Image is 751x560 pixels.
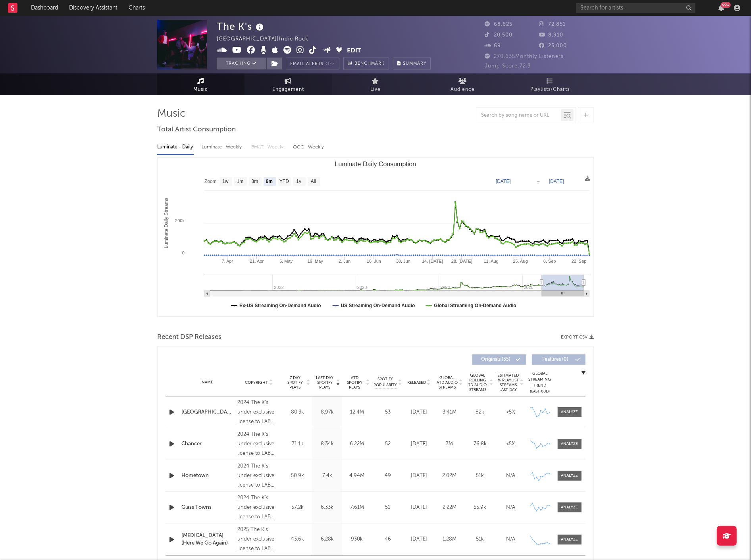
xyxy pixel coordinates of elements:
input: Search by song name or URL [477,112,561,119]
text: 6m [266,179,273,185]
div: 46 [374,535,402,543]
div: 52 [374,440,402,448]
text: 1w [222,179,229,185]
button: Export CSV [561,335,594,340]
span: Benchmark [354,59,385,69]
div: 43.6k [285,535,310,543]
div: 2.22M [436,504,463,512]
span: Summary [403,62,426,66]
button: Tracking [217,58,266,69]
a: Playlists/Charts [506,73,594,95]
text: 7. Apr [222,259,233,264]
text: 1y [296,179,301,185]
div: 99 + [721,2,731,8]
span: Features ( 0 ) [537,357,574,362]
text: 30. Jun [396,259,410,264]
button: Edit [347,46,362,56]
div: Luminate - Daily [157,140,194,154]
a: Music [157,73,245,95]
div: 2025 The K's under exclusive license to LAB Records, Ltd [237,525,281,554]
text: 0 [182,250,185,255]
div: 51 [374,504,402,512]
text: 2. Jun [339,259,350,264]
text: 14. [DATE] [422,259,443,264]
div: Chancer [181,440,233,448]
div: 80.3k [285,408,310,416]
span: Released [407,380,426,385]
a: Glass Towns [181,504,233,512]
div: 76.8k [467,440,493,448]
div: N/A [497,535,524,543]
a: [MEDICAL_DATA] (Here We Go Again) [181,532,233,547]
text: 25. Aug [513,259,528,264]
span: Last Day Spotify Plays [314,375,335,390]
div: 51k [467,535,493,543]
text: All [311,179,316,185]
div: 49 [374,472,402,480]
a: Hometown [181,472,233,480]
span: Music [194,85,208,94]
span: 69 [485,43,501,48]
button: Originals(35) [472,354,526,365]
div: 51k [467,472,493,480]
div: 6.33k [314,504,340,512]
span: Recent DSP Releases [157,333,221,342]
div: [GEOGRAPHIC_DATA] [181,408,233,416]
text: [DATE] [496,179,511,184]
div: 2024 The K's under exclusive license to LAB Records, Ltd [237,430,281,458]
div: 6.22M [344,440,370,448]
span: Spotify Popularity [374,376,397,388]
span: Global ATD Audio Streams [436,375,458,390]
text: 21. Apr [250,259,264,264]
span: 72,851 [539,22,566,27]
text: Luminate Daily Streams [164,198,169,248]
div: OCC - Weekly [293,140,325,154]
span: Originals ( 35 ) [478,357,514,362]
span: Total Artist Consumption [157,125,236,135]
button: Email AlertsOff [286,58,339,69]
div: 4.94M [344,472,370,480]
span: 25,000 [539,43,567,48]
div: 55.9k [467,504,493,512]
span: Estimated % Playlist Streams Last Day [497,373,519,392]
div: Global Streaming Trend (Last 60D) [528,371,552,395]
text: 200k [175,218,185,223]
div: <5% [497,440,524,448]
text: → [536,179,541,184]
div: The K's [217,20,266,33]
div: Name [181,379,233,385]
div: 8.34k [314,440,340,448]
span: 270,635 Monthly Listeners [485,54,564,59]
div: 6.28k [314,535,340,543]
div: [GEOGRAPHIC_DATA] | Indie Rock [217,35,318,44]
span: Jump Score: 72.3 [485,64,531,69]
text: Global Streaming On-Demand Audio [434,303,516,308]
text: Ex-US Streaming On-Demand Audio [239,303,321,308]
text: 16. Jun [367,259,381,264]
div: [DATE] [406,472,432,480]
div: [DATE] [406,535,432,543]
span: 7 Day Spotify Plays [285,375,306,390]
span: Global Rolling 7D Audio Streams [467,373,489,392]
div: 71.1k [285,440,310,448]
text: 22. Sep [572,259,587,264]
div: 2.02M [436,472,463,480]
div: 930k [344,535,370,543]
span: Engagement [272,85,304,94]
text: 8. Sep [543,259,556,264]
div: 2024 The K's under exclusive license to LAB Records, Ltd [237,462,281,490]
text: Luminate Daily Consumption [335,161,416,167]
div: 3M [436,440,463,448]
div: [DATE] [406,504,432,512]
a: Engagement [245,73,332,95]
span: 8,910 [539,33,564,38]
div: Luminate - Weekly [202,140,243,154]
div: [DATE] [406,440,432,448]
div: 7.61M [344,504,370,512]
span: Playlists/Charts [531,85,570,94]
text: 28. [DATE] [451,259,472,264]
text: [DATE] [549,179,564,184]
a: Audience [419,73,506,95]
